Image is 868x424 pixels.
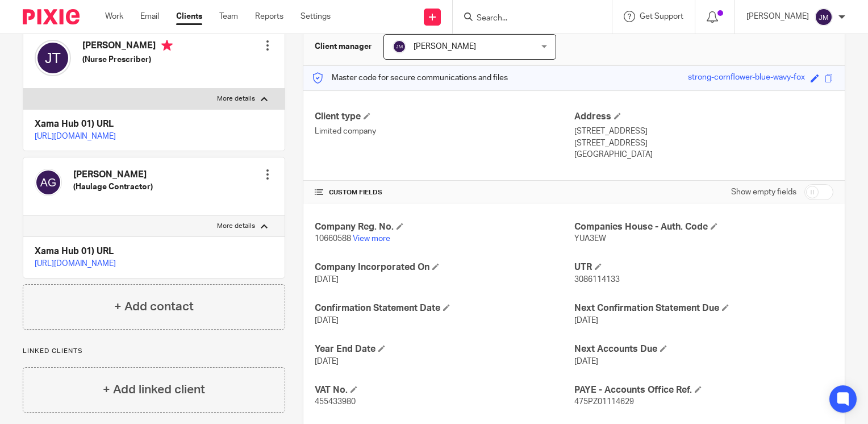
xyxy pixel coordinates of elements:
h4: PAYE - Accounts Office Ref. [574,384,833,396]
p: [PERSON_NAME] [746,11,809,22]
a: [URL][DOMAIN_NAME] [35,132,116,140]
img: svg%3E [35,40,71,76]
p: [GEOGRAPHIC_DATA] [574,149,833,160]
h4: CUSTOM FIELDS [315,188,574,197]
h4: Xama Hub 01) URL [35,246,273,257]
h5: (Haulage Contractor) [73,181,153,193]
span: 3086114133 [574,276,620,284]
h4: Company Reg. No. [315,221,574,233]
h4: + Add linked client [103,381,205,398]
a: Clients [176,11,202,22]
h4: [PERSON_NAME] [73,169,153,181]
h4: Year End Date [315,343,574,355]
h4: + Add contact [114,298,194,315]
h4: Next Accounts Due [574,343,833,355]
span: [DATE] [315,358,339,365]
p: Limited company [315,126,574,137]
input: Search [475,14,578,24]
img: svg%3E [393,40,406,53]
h5: (Nurse Prescriber) [82,54,173,65]
h4: Xama Hub 01) URL [35,118,273,130]
h4: Client type [315,111,574,123]
span: [DATE] [574,358,598,365]
a: Team [219,11,238,22]
span: YUA3EW [574,235,606,243]
span: 455433980 [315,398,356,406]
i: Primary [161,40,173,51]
a: Work [105,11,123,22]
span: [DATE] [315,276,339,284]
p: Master code for secure communications and files [312,72,508,84]
h4: Company Incorporated On [315,261,574,273]
span: 475PZ01114629 [574,398,634,406]
div: strong-cornflower-blue-wavy-fox [688,72,805,85]
span: [PERSON_NAME] [414,43,476,51]
h4: Confirmation Statement Date [315,302,574,314]
img: svg%3E [35,169,62,196]
a: Email [140,11,159,22]
a: View more [353,235,390,243]
img: svg%3E [815,8,833,26]
p: More details [217,94,255,103]
p: [STREET_ADDRESS] [574,138,833,149]
span: 10660588 [315,235,351,243]
label: Show empty fields [731,186,796,198]
p: [STREET_ADDRESS] [574,126,833,137]
p: More details [217,222,255,231]
h4: [PERSON_NAME] [82,40,173,54]
h4: UTR [574,261,833,273]
span: [DATE] [574,317,598,325]
a: Reports [255,11,283,22]
h3: Client manager [315,41,372,52]
h4: Address [574,111,833,123]
span: [DATE] [315,317,339,325]
img: Pixie [23,9,80,24]
span: Get Support [640,13,683,20]
p: Linked clients [23,347,285,356]
h4: Next Confirmation Statement Due [574,302,833,314]
h4: VAT No. [315,384,574,396]
h4: Companies House - Auth. Code [574,221,833,233]
a: Settings [301,11,331,22]
a: [URL][DOMAIN_NAME] [35,260,116,268]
